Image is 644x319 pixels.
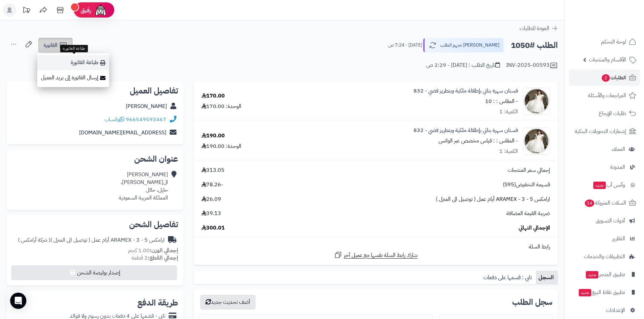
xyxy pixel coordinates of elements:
img: 1756114978-413A4924-90x90.jpeg [523,88,550,115]
a: تابي : قسمها على دفعات [481,271,536,284]
div: [PERSON_NAME] ال[PERSON_NAME]، حايل، حائل المملكة العربية السعودية [119,171,168,202]
a: [PERSON_NAME] [126,102,167,110]
a: التقارير [569,231,640,247]
div: 170.00 [201,92,225,100]
strong: إجمالي الوزن: [150,246,178,255]
a: واتساب [104,115,124,124]
div: 190.00 [201,132,225,140]
div: رابط السلة [196,243,555,251]
span: 26.09 [201,195,221,203]
a: السجل [536,271,558,284]
small: - المقاس : : قياس مخصص عبر الواتس [438,137,518,145]
small: 1.00 كجم [128,246,178,255]
span: 300.01 [201,224,225,232]
a: فستان سهرة بناتي بإطلالة ملكية وبتطريز فضي - 832 [413,87,518,95]
a: تطبيق المتجرجديد [569,266,640,283]
span: 39.13 [201,210,221,217]
span: شارك رابط السلة نفسها مع عميل آخر [344,251,418,259]
span: العملاء [612,144,625,154]
span: قسيمة التخفيض(S95) [503,181,550,189]
div: طباعة الفاتورة [60,45,88,52]
a: تطبيق نقاط البيعجديد [569,284,640,300]
small: 2 قطعة [132,254,178,262]
span: الفاتورة [44,41,57,49]
a: المراجعات والأسئلة [569,87,640,104]
small: [DATE] - 7:24 ص [388,42,422,49]
div: الوحدة: 190.00 [201,142,241,150]
a: إشعارات التحويلات البنكية [569,123,640,139]
span: جديد [579,289,591,296]
img: 1756114978-413A4924-90x90.jpeg [523,128,550,155]
div: الوحدة: 170.00 [201,103,241,110]
span: تطبيق نقاط البيع [578,288,625,297]
span: -78.26 [201,181,223,189]
div: الكمية: 1 [499,108,518,116]
a: المدونة [569,159,640,175]
span: المراجعات والأسئلة [588,91,626,100]
h2: عنوان الشحن [12,155,178,163]
div: الكمية: 1 [499,148,518,155]
img: ai-face.png [94,3,108,17]
a: إرسال الفاتورة إلى بريد العميل [37,70,109,85]
a: الفاتورة [38,38,73,53]
span: الإعدادات [606,305,625,315]
h2: تفاصيل العميل [12,87,178,95]
span: التطبيقات والخدمات [584,252,625,261]
div: تاريخ الطلب : [DATE] - 2:29 ص [426,61,500,69]
h2: الطلب #1050 [511,38,558,52]
div: ارامكس ARAMEX - 3 - 5 أيام عمل ( توصيل الى المنزل ) [18,236,165,244]
span: ارامكس ARAMEX - 3 - 5 أيام عمل ( توصيل الى المنزل ) [436,195,550,203]
h2: تفاصيل الشحن [12,220,178,229]
span: الأقسام والمنتجات [589,55,626,64]
a: طلبات الإرجاع [569,105,640,122]
a: الطلبات2 [569,70,640,86]
h2: طريقة الدفع [137,299,178,307]
a: لوحة التحكم [569,34,640,50]
span: طلبات الإرجاع [599,109,626,118]
span: تطبيق المتجر [585,270,625,279]
strong: إجمالي القطع: [148,254,178,262]
button: [PERSON_NAME] تجهيز الطلب [423,38,504,52]
a: الإعدادات [569,302,640,318]
button: إصدار بوليصة الشحن [11,265,177,280]
span: وآتس آب [593,180,625,190]
a: السلات المتروكة14 [569,195,640,211]
span: ( شركة أرامكس ) [18,236,50,244]
a: أدوات التسويق [569,213,640,229]
small: - المقاس : : 10 [485,97,518,105]
span: جديد [586,271,598,278]
span: أدوات التسويق [596,216,625,225]
span: إجمالي سعر المنتجات [508,166,550,174]
a: 966549593467 [126,115,166,124]
span: جديد [593,182,606,189]
h3: سجل الطلب [512,298,552,306]
span: السلات المتروكة [584,198,626,208]
div: Open Intercom Messenger [10,293,26,309]
span: الإجمالي النهائي [519,224,550,232]
button: أضف تحديث جديد [200,295,256,310]
div: INV-2025-00593 [506,61,558,70]
span: الطلبات [601,73,626,82]
a: العودة للطلبات [520,24,558,32]
a: العملاء [569,141,640,157]
span: 2 [602,74,610,82]
span: إشعارات التحويلات البنكية [575,127,626,136]
a: طباعة الفاتورة [37,55,109,70]
span: التقارير [612,234,625,243]
a: التطبيقات والخدمات [569,248,640,265]
span: 14 [585,200,594,207]
a: فستان سهرة بناتي بإطلالة ملكية وبتطريز فضي - 832 [413,127,518,134]
a: [EMAIL_ADDRESS][DOMAIN_NAME] [79,129,166,137]
span: 313.05 [201,166,224,174]
span: لوحة التحكم [601,37,626,47]
a: شارك رابط السلة نفسها مع عميل آخر [334,251,418,259]
a: وآتس آبجديد [569,177,640,193]
span: ضريبة القيمة المضافة [506,210,550,217]
span: رفيق [80,6,91,14]
a: تحديثات المنصة [18,3,35,19]
span: المدونة [610,162,625,172]
img: logo-2.png [598,19,638,33]
span: العودة للطلبات [520,24,549,32]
